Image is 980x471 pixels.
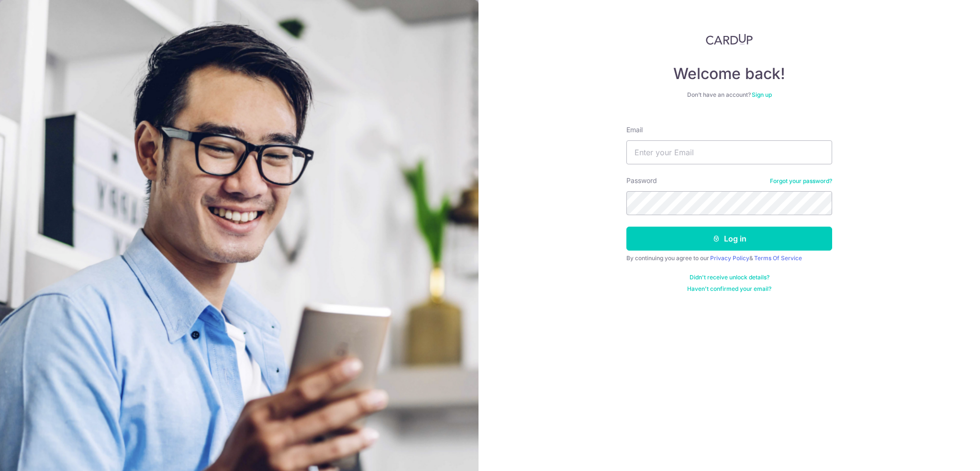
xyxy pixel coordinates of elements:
a: Didn't receive unlock details? [690,274,769,281]
input: Enter your Email [626,140,832,164]
div: By continuing you agree to our & [626,254,832,262]
a: Privacy Policy [710,254,749,262]
h4: Welcome back! [626,64,832,83]
div: Don’t have an account? [626,91,832,99]
img: CardUp Logo [706,34,753,45]
a: Forgot your password? [770,177,832,185]
button: Log in [626,227,832,251]
label: Email [626,125,643,135]
a: Haven't confirmed your email? [687,285,771,293]
a: Sign up [752,91,772,98]
a: Terms Of Service [754,254,802,262]
label: Password [626,176,657,185]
